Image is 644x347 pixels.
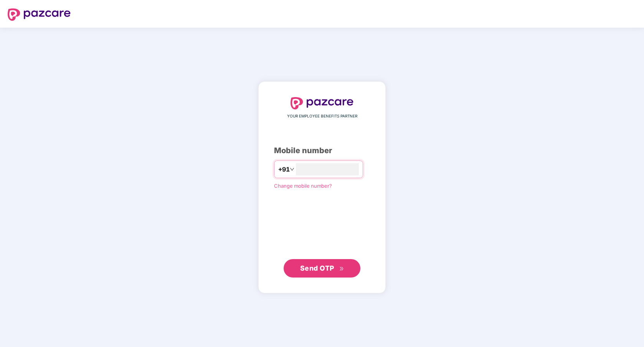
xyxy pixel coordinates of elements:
[274,183,332,189] a: Change mobile number?
[8,8,71,21] img: logo
[284,259,360,278] button: Send OTPdouble-right
[278,165,290,174] span: +91
[291,97,353,109] img: logo
[300,264,334,272] span: Send OTP
[274,145,370,157] div: Mobile number
[339,266,344,271] span: double-right
[290,167,294,172] span: down
[287,113,357,119] span: YOUR EMPLOYEE BENEFITS PARTNER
